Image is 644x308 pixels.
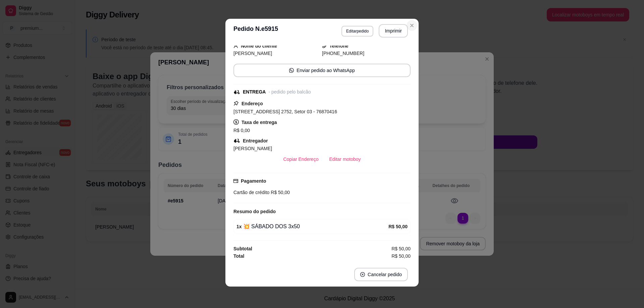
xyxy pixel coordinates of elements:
strong: Taxa de entrega [241,120,277,125]
span: Cartão de crédito [233,190,269,195]
strong: Pagamento [241,178,266,184]
span: whats-app [289,68,294,73]
h3: Pedido N. e5915 [233,24,278,38]
span: R$ 0,00 [233,128,250,133]
strong: Resumo do pedido [233,209,276,214]
span: close-circle [360,272,365,277]
div: 💥 SÁBADO DOS 3x50 [236,223,388,231]
strong: R$ 50,00 [388,224,408,229]
strong: Telefone [329,43,348,49]
button: Editarpedido [341,26,373,37]
span: dollar [233,119,239,125]
button: Copiar Endereço [278,152,324,166]
strong: Subtotal [233,246,252,251]
span: pushpin [233,101,239,106]
strong: Nome do cliente [241,43,277,49]
button: close-circleCancelar pedido [354,268,408,281]
span: phone [322,44,327,48]
button: Close [407,20,417,31]
div: ENTREGA [243,88,266,96]
span: [PERSON_NAME] [233,146,272,151]
span: [STREET_ADDRESS] 2752, Setor 03 - 76870416 [233,109,337,114]
div: - pedido pelo balcão [268,88,311,96]
strong: 1 x [236,224,242,229]
span: R$ 50,00 [391,252,411,260]
strong: Entregador [243,138,268,143]
strong: Endereço [241,101,263,106]
span: user [233,44,238,48]
button: Imprimir [379,24,408,38]
button: Editar motoboy [324,152,366,166]
strong: Total [233,253,244,259]
span: [PERSON_NAME] [233,51,272,56]
span: R$ 50,00 [391,245,411,252]
span: [PHONE_NUMBER] [322,51,364,56]
span: R$ 50,00 [269,190,290,195]
span: credit-card [233,179,238,183]
button: whats-appEnviar pedido ao WhatsApp [233,64,411,77]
